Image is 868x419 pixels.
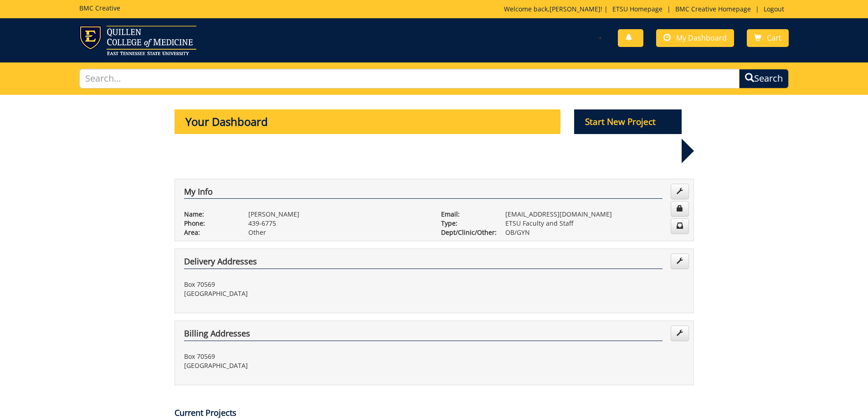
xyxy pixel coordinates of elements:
[184,257,663,269] h4: Delivery Addresses
[574,109,682,134] p: Start New Project
[79,5,120,11] h5: BMC Creative
[248,210,427,219] p: [PERSON_NAME]
[184,219,235,228] p: Phone:
[184,361,427,370] p: [GEOGRAPHIC_DATA]
[656,29,734,47] a: My Dashboard
[676,33,727,43] span: My Dashboard
[504,5,789,14] p: Welcome back, ! | | |
[739,69,789,88] button: Search
[441,228,492,237] p: Dept/Clinic/Other:
[550,5,601,13] a: [PERSON_NAME]
[608,5,667,13] a: ETSU Homepage
[184,289,427,298] p: [GEOGRAPHIC_DATA]
[248,219,427,228] p: 439-6775
[671,218,689,234] a: Change Communication Preferences
[441,219,492,228] p: Type:
[671,184,689,199] a: Edit Info
[759,5,789,13] a: Logout
[671,201,689,217] a: Change Password
[184,280,427,289] p: Box 70569
[184,352,427,361] p: Box 70569
[79,69,740,88] input: Search...
[175,109,561,134] p: Your Dashboard
[441,210,492,219] p: Email:
[671,326,689,341] a: Edit Addresses
[184,228,235,237] p: Area:
[184,187,663,199] h4: My Info
[79,26,196,55] img: ETSU logo
[505,228,684,237] p: OB/GYN
[747,29,789,47] a: Cart
[248,228,427,237] p: Other
[184,329,663,341] h4: Billing Addresses
[184,210,235,219] p: Name:
[671,5,755,13] a: BMC Creative Homepage
[767,33,781,43] span: Cart
[505,210,684,219] p: [EMAIL_ADDRESS][DOMAIN_NAME]
[574,118,682,127] a: Start New Project
[505,219,684,228] p: ETSU Faculty and Staff
[671,253,689,269] a: Edit Addresses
